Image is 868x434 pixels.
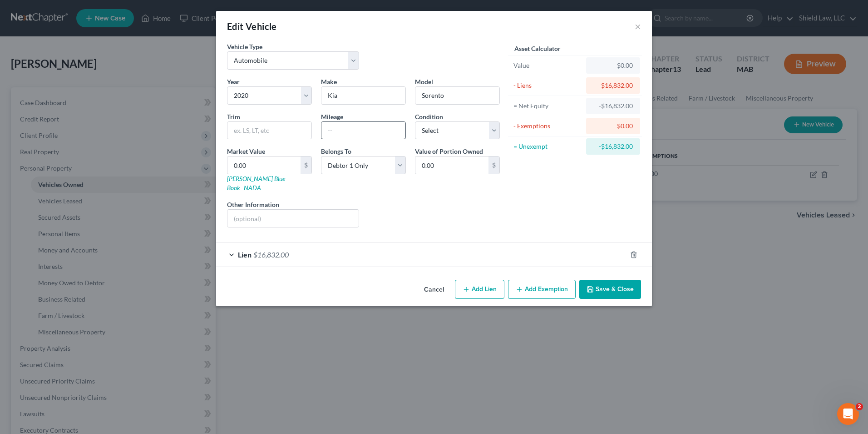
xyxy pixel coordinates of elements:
[415,87,499,104] input: ex. Altima
[227,156,301,174] input: 0.00
[321,112,343,121] label: Mileage
[856,403,863,410] span: 2
[513,121,582,131] div: - Exemptions
[253,250,289,259] span: $16,832.00
[227,210,359,227] input: (optional)
[321,122,405,139] input: --
[227,200,279,209] label: Other Information
[488,156,499,174] div: $
[513,101,582,111] div: = Net Equity
[513,142,582,151] div: = Unexempt
[635,21,641,32] button: ×
[593,101,633,111] div: -$16,832.00
[227,42,262,51] label: Vehicle Type
[513,61,582,70] div: Value
[513,81,582,90] div: - Liens
[837,403,859,425] iframe: Intercom live chat
[238,250,252,259] span: Lien
[514,44,561,53] label: Asset Calculator
[321,87,405,104] input: ex. Nissan
[227,146,265,156] label: Market Value
[415,156,488,174] input: 0.00
[321,147,351,155] span: Belongs To
[417,281,451,299] button: Cancel
[593,81,633,90] div: $16,832.00
[415,112,443,121] label: Condition
[227,20,277,33] div: Edit Vehicle
[321,78,337,86] span: Make
[579,280,641,299] button: Save & Close
[227,175,285,192] a: [PERSON_NAME] Blue Book
[455,280,504,299] button: Add Lien
[508,280,576,299] button: Add Exemption
[227,122,311,139] input: ex. LS, LT, etc
[301,156,311,174] div: $
[244,184,261,192] a: NADA
[593,121,633,131] div: $0.00
[593,142,633,151] div: -$16,832.00
[227,112,240,121] label: Trim
[415,77,433,86] label: Model
[227,77,240,86] label: Year
[415,146,483,156] label: Value of Portion Owned
[593,61,633,70] div: $0.00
